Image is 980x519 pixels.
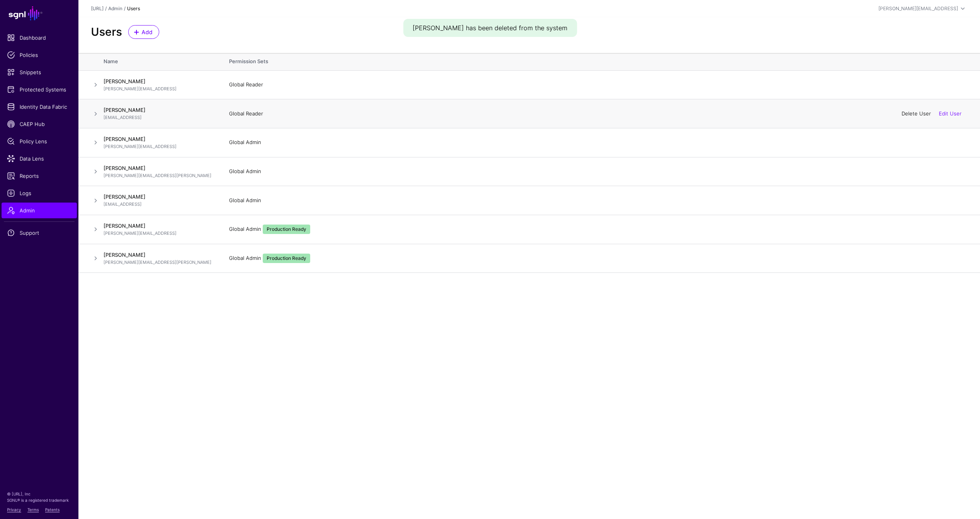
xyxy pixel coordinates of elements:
[7,103,71,111] span: Identity Data Fabric
[7,229,71,237] span: Support
[104,201,213,208] p: [EMAIL_ADDRESS]
[403,19,577,37] div: [PERSON_NAME] has been deleted from the system
[2,82,77,97] a: Protected Systems
[229,225,967,234] div: Global Admin
[104,114,213,121] p: [EMAIL_ADDRESS]
[2,203,77,218] a: Admin
[104,143,213,150] p: [PERSON_NAME][EMAIL_ADDRESS]
[229,168,967,175] div: Global Admin
[7,120,71,128] span: CAEP Hub
[104,164,213,172] h4: [PERSON_NAME]
[7,34,71,42] span: Dashboard
[7,497,71,503] p: SGNL® is a registered trademark
[878,5,958,12] div: [PERSON_NAME][EMAIL_ADDRESS]
[2,64,77,80] a: Snippets
[229,139,967,146] div: Global Admin
[2,99,77,115] a: Identity Data Fabric
[7,189,71,197] span: Logs
[902,110,931,117] a: Delete User
[108,5,122,11] a: Admin
[104,172,213,179] p: [PERSON_NAME][EMAIL_ADDRESS][PERSON_NAME]
[7,137,71,145] span: Policy Lens
[7,172,71,180] span: Reports
[2,116,77,132] a: CAEP Hub
[5,5,74,22] a: SGNL
[2,30,77,46] a: Dashboard
[104,135,213,143] h4: [PERSON_NAME]
[939,110,962,117] a: Edit User
[221,53,980,70] th: Permission Sets
[104,53,221,70] th: Name
[263,254,310,263] span: Production Ready
[229,254,967,263] div: Global Admin
[263,225,310,234] span: Production Ready
[7,86,71,93] span: Protected Systems
[104,259,213,266] p: [PERSON_NAME][EMAIL_ADDRESS][PERSON_NAME]
[104,86,213,92] p: [PERSON_NAME][EMAIL_ADDRESS]
[7,155,71,163] span: Data Lens
[45,507,60,512] a: Patents
[7,51,71,59] span: Policies
[104,251,213,258] h4: [PERSON_NAME]
[127,5,140,11] strong: Users
[91,5,104,11] a: [URL]
[122,5,127,12] div: /
[104,193,213,200] h4: [PERSON_NAME]
[2,47,77,63] a: Policies
[229,110,967,118] div: Global Reader
[7,507,21,512] a: Privacy
[104,78,213,85] h4: [PERSON_NAME]
[7,207,71,214] span: Admin
[128,25,159,39] a: Add
[2,185,77,201] a: Logs
[104,5,108,12] div: /
[104,106,213,113] h4: [PERSON_NAME]
[104,230,213,237] p: [PERSON_NAME][EMAIL_ADDRESS]
[2,168,77,184] a: Reports
[91,26,122,39] h2: Users
[104,222,213,229] h4: [PERSON_NAME]
[2,151,77,166] a: Data Lens
[2,133,77,149] a: Policy Lens
[141,28,154,36] span: Add
[27,507,39,512] a: Terms
[7,491,71,497] p: © [URL], Inc
[229,197,967,205] div: Global Admin
[229,81,967,89] div: Global Reader
[7,68,71,76] span: Snippets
